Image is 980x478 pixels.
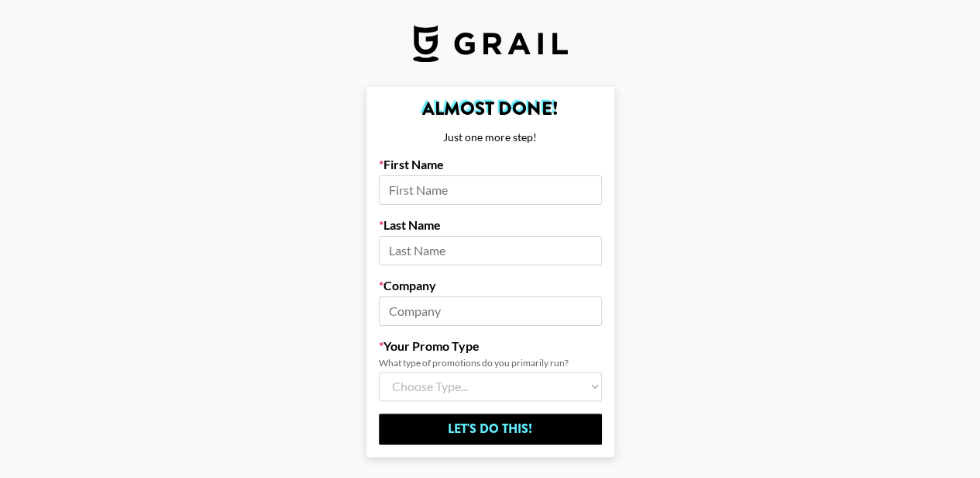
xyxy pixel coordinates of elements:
img: Grail Talent Logo [413,25,568,62]
input: Last Name [379,236,602,265]
label: First Name [379,157,602,172]
input: Company [379,296,602,326]
input: First Name [379,175,602,205]
label: Last Name [379,217,602,233]
div: Just one more step! [379,130,602,144]
label: Company [379,278,602,293]
h2: Almost Done! [379,99,602,118]
div: What type of promotions do you primarily run? [379,357,602,369]
input: Let's Do This! [379,414,602,445]
label: Your Promo Type [379,338,602,354]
